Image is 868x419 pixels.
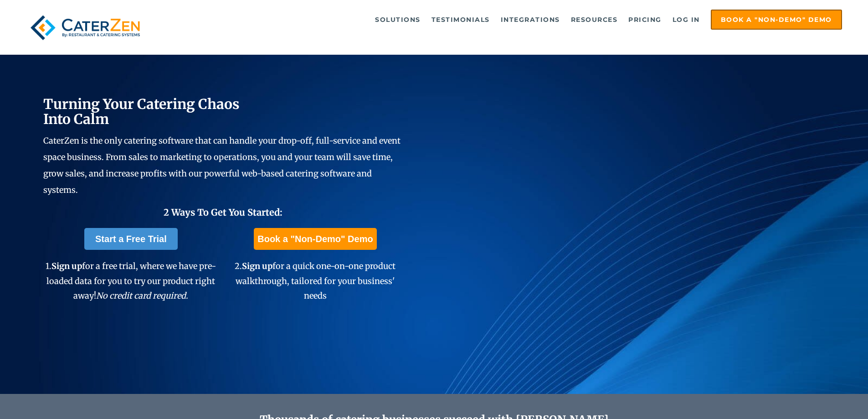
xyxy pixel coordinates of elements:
a: Start a Free Trial [84,228,178,250]
a: Solutions [370,10,425,29]
span: CaterZen is the only catering software that can handle your drop-off, full-service and event spac... [43,135,401,195]
span: Sign up [242,261,272,271]
span: Sign up [51,261,82,271]
a: Log in [668,10,704,29]
a: Book a "Non-Demo" Demo [254,228,376,250]
span: 2. for a quick one-on-one product walkthrough, tailored for your business' needs [235,261,395,301]
a: Integrations [496,10,565,29]
span: 1. for a free trial, where we have pre-loaded data for you to try our product right away! [46,261,216,301]
a: Testimonials [427,10,494,29]
a: Pricing [624,10,666,29]
em: No credit card required. [96,290,188,301]
img: caterzen [26,10,144,46]
span: Turning Your Catering Chaos Into Calm [43,95,240,128]
a: Resources [566,10,622,29]
div: Navigation Menu [165,10,842,30]
span: 2 Ways To Get You Started: [164,207,282,218]
a: Book a "Non-Demo" Demo [711,10,842,30]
